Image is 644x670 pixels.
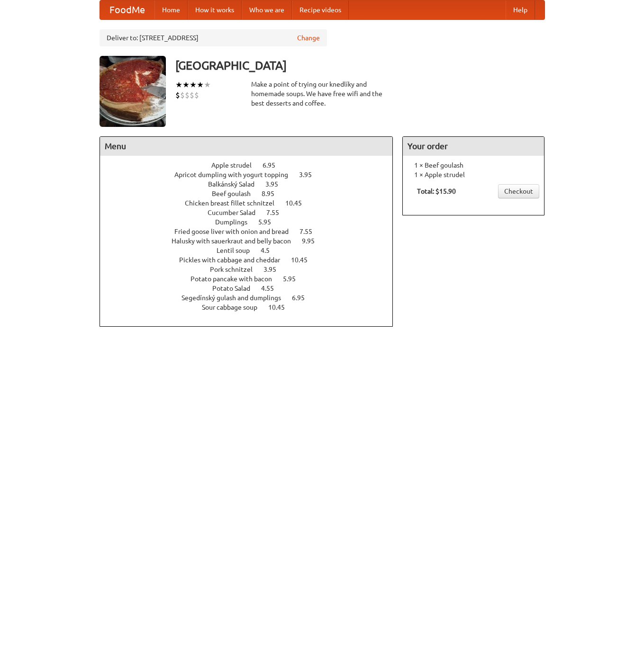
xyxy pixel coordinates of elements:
[215,218,257,226] span: Dumplings
[266,209,289,216] span: 7.55
[202,304,302,311] a: Sour cabbage soup 10.45
[175,90,180,100] li: $
[182,80,190,90] li: ★
[185,199,284,207] span: Chicken breast fillet schnitzel
[202,304,267,311] span: Sour cabbage soup
[181,294,290,302] span: Segedínský gulash and dumplings
[175,80,182,90] li: ★
[251,80,393,108] div: Make a point of trying our knedlíky and homemade soups. We have free wifi and the best desserts a...
[291,256,317,264] span: 10.45
[190,275,313,283] a: Potato pancake with bacon 5.95
[242,0,292,19] a: Who we are
[190,80,197,90] li: ★
[174,228,330,235] a: Fried goose liver with onion and bread 7.55
[285,199,311,207] span: 10.45
[181,294,322,302] a: Segedínský gulash and dumplings 6.95
[100,29,327,46] div: Deliver to: [STREET_ADDRESS]
[292,0,349,19] a: Recipe videos
[265,180,288,188] span: 3.95
[210,266,294,273] a: Pork schnitzel 3.95
[100,0,154,19] a: FoodMe
[211,161,293,169] a: Apple strudel 6.95
[174,171,298,179] span: Apricot dumpling with yogurt topping
[217,247,259,254] span: Lentil soup
[268,304,294,311] span: 10.45
[506,0,535,19] a: Help
[100,56,166,127] img: angular.jpg
[188,0,242,19] a: How it works
[262,190,284,197] span: 8.95
[208,209,297,216] a: Cucumber Salad 7.55
[263,266,286,273] span: 3.95
[212,190,260,197] span: Beef goulash
[100,137,393,156] h4: Menu
[302,237,324,245] span: 9.95
[174,171,329,179] a: Apricot dumpling with yogurt topping 3.95
[299,171,321,179] span: 3.95
[292,294,314,302] span: 6.95
[261,247,279,254] span: 4.5
[408,161,539,170] li: 1 × Beef goulash
[194,90,199,100] li: $
[190,275,281,283] span: Potato pancake with bacon
[185,199,319,207] a: Chicken breast fillet schnitzel 10.45
[261,285,283,292] span: 4.55
[208,209,265,216] span: Cucumber Salad
[212,285,260,292] span: Potato Salad
[179,256,290,264] span: Pickles with cabbage and cheddar
[172,237,332,245] a: Halusky with sauerkraut and belly bacon 9.95
[172,237,300,245] span: Halusky with sauerkraut and belly bacon
[190,90,194,100] li: $
[215,218,289,226] a: Dumplings 5.95
[217,247,287,254] a: Lentil soup 4.5
[197,80,204,90] li: ★
[208,180,296,188] a: Balkánský Salad 3.95
[208,180,264,188] span: Balkánský Salad
[174,228,298,235] span: Fried goose liver with onion and bread
[210,266,262,273] span: Pork schnitzel
[185,90,190,100] li: $
[154,0,188,19] a: Home
[211,161,261,169] span: Apple strudel
[212,190,292,197] a: Beef goulash 8.95
[180,90,185,100] li: $
[258,218,281,226] span: 5.95
[498,184,539,198] a: Checkout
[403,137,544,156] h4: Your order
[297,33,320,43] a: Change
[263,161,285,169] span: 6.95
[204,80,211,90] li: ★
[179,256,325,264] a: Pickles with cabbage and cheddar 10.45
[299,228,322,235] span: 7.55
[408,170,539,179] li: 1 × Apple strudel
[212,285,291,292] a: Potato Salad 4.55
[417,188,456,195] b: Total: $15.90
[283,275,305,283] span: 5.95
[175,56,545,75] h3: [GEOGRAPHIC_DATA]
